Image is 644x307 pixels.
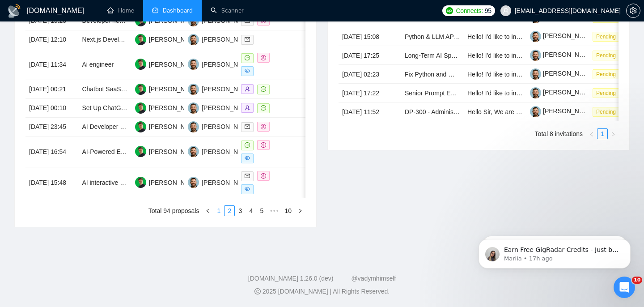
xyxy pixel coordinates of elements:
a: [PERSON_NAME] [530,89,594,96]
span: setting [627,7,640,14]
button: left [586,128,597,139]
a: MB[PERSON_NAME] [135,179,200,186]
button: setting [626,4,640,18]
a: Next.js Developer for AI Ads Dashboard and N8n Automations [82,36,254,43]
td: [DATE] 11:34 [25,49,78,80]
a: 3 [235,206,245,216]
li: 10 [281,205,295,216]
img: c1-JWQDXWEy3CnA6sRtFzzU22paoDq5cZnWyBNc3HWqwvuW0qNnjm1CMP-YmbEEtPC [530,31,541,42]
div: [PERSON_NAME] [202,34,253,44]
div: [PERSON_NAME] [202,60,253,69]
img: VK [188,84,199,95]
td: [DATE] 00:10 [25,99,78,118]
span: message [245,142,250,148]
div: [PERSON_NAME] [202,147,253,157]
a: MB[PERSON_NAME] [135,60,200,68]
img: MB [135,146,146,157]
a: Long-Term AI Specialist Wanted | NLP, Chatbot, Automation & Prompt Engineering [405,52,633,59]
img: VK [188,146,199,157]
div: [PERSON_NAME] [202,103,253,113]
a: 5 [257,206,267,216]
a: Pending [593,108,623,115]
div: [PERSON_NAME] [149,60,200,69]
a: [DOMAIN_NAME] 1.26.0 (dev) [248,275,334,282]
span: Connects: [456,6,483,16]
span: Dashboard [163,7,193,14]
button: left [203,205,213,216]
td: [DATE] 11:52 [339,102,401,121]
a: VK[PERSON_NAME] [188,179,253,186]
span: dollar [261,124,266,129]
a: [PERSON_NAME] [530,70,594,77]
div: [PERSON_NAME] [149,147,200,157]
a: Pending [593,51,623,59]
div: [PERSON_NAME] [202,84,253,94]
span: mail [245,173,250,179]
li: Next Page [608,128,619,139]
iframe: Intercom notifications message [465,220,644,283]
a: MB[PERSON_NAME] [135,104,200,111]
li: 2 [224,205,235,216]
td: AI interactive avatar [78,167,131,198]
div: [PERSON_NAME] [202,122,253,132]
a: 4 [246,206,256,216]
span: Pending [593,88,619,98]
span: message [261,105,266,111]
img: VK [188,177,199,188]
span: Pending [593,32,619,42]
a: homeHome [107,7,134,14]
a: AI Developer Needed for Proposal Auto-Tagging and Draft Generation [82,123,276,130]
td: [DATE] 17:22 [339,84,401,102]
a: MB[PERSON_NAME] [135,148,200,155]
a: MB[PERSON_NAME] [135,123,200,130]
span: user-add [245,86,250,92]
span: eye [245,186,250,192]
li: Next 5 Pages [267,205,281,216]
a: 1 [214,206,224,216]
td: DP-300 - Administering Relational Database on Microsoft Azure [401,102,464,121]
span: left [205,208,211,213]
span: eye [245,68,250,73]
span: left [589,132,594,137]
button: right [295,205,305,216]
li: 4 [246,205,256,216]
div: [PERSON_NAME] [149,178,200,188]
img: c1-JWQDXWEy3CnA6sRtFzzU22paoDq5cZnWyBNc3HWqwvuW0qNnjm1CMP-YmbEEtPC [530,68,541,80]
a: Ai engineer [82,61,114,68]
a: Senior Prompt Engineer (LLM / AI Specialist – Freelance) [405,90,564,97]
img: MB [135,102,146,114]
span: dashboard [152,7,158,13]
span: message [261,86,266,92]
img: VK [188,102,199,114]
a: MB[PERSON_NAME] [135,35,200,43]
a: searchScanner [211,7,244,14]
td: [DATE] 17:25 [339,46,401,65]
img: VK [188,121,199,132]
li: 5 [256,205,267,216]
a: @vadymhimself [351,275,396,282]
a: Pending [593,70,623,77]
a: Pending [593,89,623,96]
td: [DATE] 15:08 [339,27,401,46]
img: VK [188,34,199,45]
img: VK [188,59,199,70]
div: [PERSON_NAME] [202,178,253,188]
li: Next Page [295,205,305,216]
td: Python & LLM API Specialist for AI Assistant Chatbot Development [401,27,464,46]
a: VK[PERSON_NAME] [188,123,253,130]
td: Fix Python and Woocommerce integration [401,65,464,84]
span: 10 [632,277,642,284]
span: mail [245,37,250,42]
li: Previous Page [203,205,213,216]
td: AI-Powered Email Security Gateway (Mail Relay) [78,136,131,167]
td: Next.js Developer for AI Ads Dashboard and N8n Automations [78,30,131,49]
img: MB [135,177,146,188]
img: c1-JWQDXWEy3CnA6sRtFzzU22paoDq5cZnWyBNc3HWqwvuW0qNnjm1CMP-YmbEEtPC [530,106,541,117]
a: setting [626,7,640,14]
a: Fix Python and Woocommerce integration [405,71,521,78]
a: DP-300 - Administering Relational Database on Microsoft Azure [405,108,581,115]
a: VK[PERSON_NAME] [188,148,253,155]
a: [PERSON_NAME] [530,107,594,115]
